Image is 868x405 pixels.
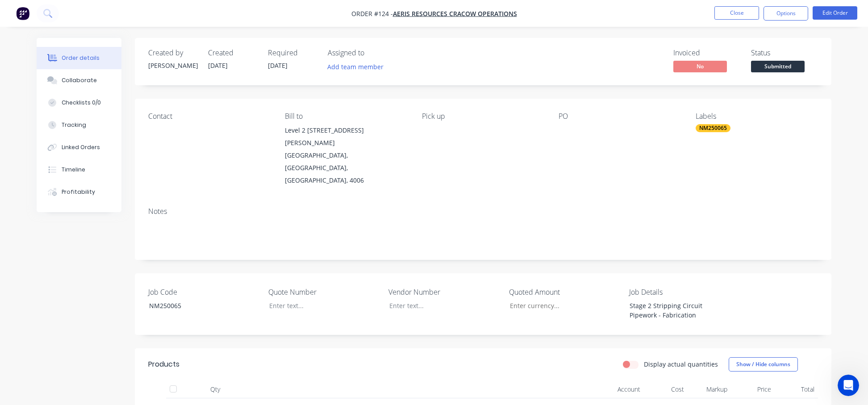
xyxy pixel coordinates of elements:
[37,114,121,136] button: Tracking
[37,136,121,159] button: Linked Orders
[16,7,29,20] img: Factory
[555,380,644,398] div: Account
[838,375,859,396] iframe: Intercom live chat
[696,112,818,121] div: Labels
[62,54,100,62] div: Order details
[268,61,288,70] span: [DATE]
[323,61,388,73] button: Add team member
[714,6,759,20] button: Close
[351,9,393,18] span: Order #124 -
[37,159,121,181] button: Timeline
[268,49,317,57] div: Required
[393,9,517,18] a: Aeris Resources Cracow Operations
[188,380,242,398] div: Qty
[673,49,740,57] div: Invoiced
[37,47,121,69] button: Order details
[622,299,734,321] div: Stage 2 Stripping Circuit Pipework - Fabrication
[422,112,544,121] div: Pick up
[751,61,805,74] button: Submitted
[37,181,121,203] button: Profitability
[559,112,681,121] div: PO
[148,287,260,297] label: Job Code
[751,49,818,57] div: Status
[62,99,101,107] div: Checklists 0/0
[62,143,100,151] div: Linked Orders
[502,299,620,313] input: Enter currency...
[731,380,775,398] div: Price
[62,166,85,174] div: Timeline
[751,61,805,72] span: Submitted
[268,287,380,297] label: Quote Number
[37,92,121,114] button: Checklists 0/0
[37,69,121,92] button: Collaborate
[644,359,718,369] label: Display actual quantities
[208,49,257,57] div: Created
[62,121,86,129] div: Tracking
[62,76,97,84] div: Collaborate
[148,49,197,57] div: Created by
[644,380,688,398] div: Cost
[328,61,388,73] button: Add team member
[688,380,731,398] div: Markup
[673,61,727,72] span: No
[148,61,197,70] div: [PERSON_NAME]
[328,49,417,57] div: Assigned to
[285,149,407,187] div: [GEOGRAPHIC_DATA], [GEOGRAPHIC_DATA], [GEOGRAPHIC_DATA], 4006
[285,124,407,149] div: Level 2 [STREET_ADDRESS][PERSON_NAME]
[813,6,857,20] button: Edit Order
[509,287,621,297] label: Quoted Amount
[388,287,500,297] label: Vendor Number
[142,299,254,312] div: NM250065
[285,112,407,121] div: Bill to
[696,124,730,132] div: NM250065
[629,287,741,297] label: Job Details
[62,188,95,196] div: Profitability
[148,207,818,216] div: Notes
[148,359,179,370] div: Products
[729,357,798,372] button: Show / Hide columns
[148,112,271,121] div: Contact
[775,380,818,398] div: Total
[764,6,808,21] button: Options
[208,61,228,70] span: [DATE]
[285,124,407,187] div: Level 2 [STREET_ADDRESS][PERSON_NAME][GEOGRAPHIC_DATA], [GEOGRAPHIC_DATA], [GEOGRAPHIC_DATA], 4006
